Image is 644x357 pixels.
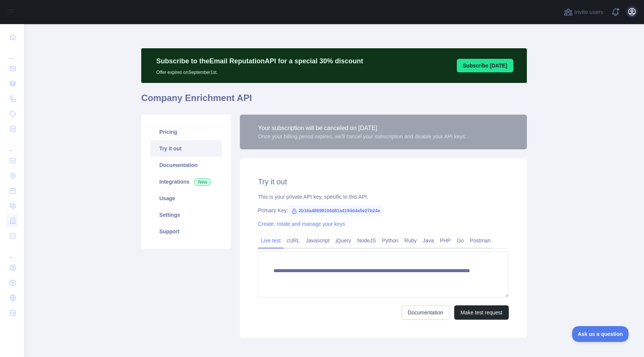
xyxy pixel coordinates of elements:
[6,137,18,152] div: ...
[258,133,467,140] div: Once your billing period expires, we'll cancel your subscription and disable your API keys.
[156,66,363,75] p: Offer expires on September 1st.
[150,190,222,207] a: Usage
[6,244,18,259] div: ...
[258,124,467,133] div: Your subscription will be canceled on [DATE]
[437,234,454,247] a: PHP
[454,234,467,247] a: Go
[467,234,494,247] a: Postman
[258,193,509,201] div: This is your private API key, specific to this API.
[303,234,333,247] a: Javascript
[333,234,354,247] a: jQuery
[574,8,603,17] span: Invite users
[562,6,605,18] button: Invite users
[454,305,509,320] button: Make test request
[258,234,284,247] a: Live test
[284,234,303,247] a: cURL
[379,234,401,247] a: Python
[150,124,222,140] a: Pricing
[572,326,629,342] iframe: Toggle Customer Support
[150,173,222,190] a: Integrations New
[150,140,222,157] a: Try it out
[457,59,513,72] button: Subscribe [DATE]
[258,207,509,214] div: Primary Key:
[401,234,420,247] a: Ruby
[150,223,222,240] a: Support
[258,221,345,227] a: Create, rotate and manage your keys
[150,207,222,223] a: Settings
[194,178,211,186] span: New
[6,45,18,60] div: ...
[141,92,527,110] h1: Company Enrichment API
[354,234,379,247] a: NodeJS
[401,305,450,320] a: Documentation
[420,234,437,247] a: Java
[258,176,509,187] h2: Try it out
[288,205,383,216] span: 2b18a48699104d81a4194d4a5e27b24e
[150,157,222,173] a: Documentation
[156,56,363,66] p: Subscribe to the Email Reputation API for a special 30 % discount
